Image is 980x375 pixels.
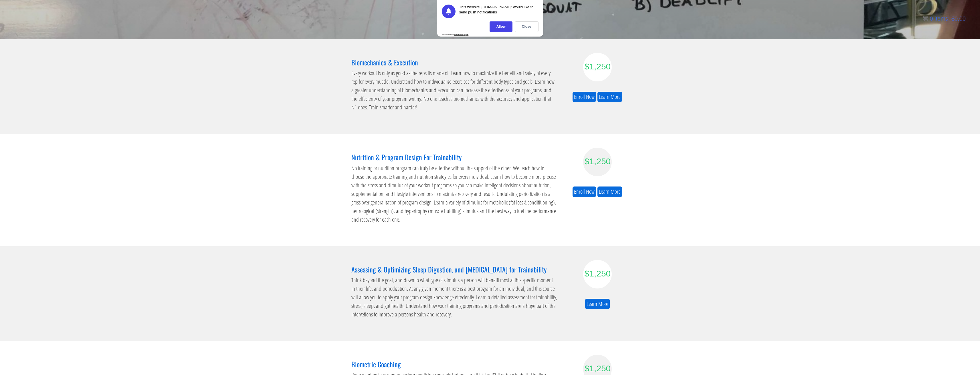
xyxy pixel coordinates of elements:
p: Think beyond the goal, and down to what type of stimulus a person will benefit most at this speci... [351,276,557,319]
a: 0 items: $0.00 [922,15,966,22]
div: $1,250 [585,60,610,73]
span: items: [935,15,950,22]
div: Powered by [442,33,469,36]
div: $1,250 [585,267,610,280]
div: This website '[DOMAIN_NAME]' would like to send push notifications [459,5,538,18]
h3: Biomechanics & Execution [351,59,557,66]
div: $1,250 [585,155,610,168]
div: Allow [490,21,512,32]
h3: Nutrition & Program Design For Trainability [351,153,557,161]
p: No training or nutrition program can truly be effective without the support of the other. We teac... [351,164,557,224]
h3: Assessing & Optimizing Sleep Digestion, and [MEDICAL_DATA] for Trainability [351,266,557,273]
span: 0 [930,15,933,22]
div: Close [515,21,538,32]
a: Learn More [597,92,622,102]
span: $ [951,15,955,22]
a: Learn More [597,187,622,197]
a: Enroll Now [573,187,596,197]
p: Every workout is only as good as the reps its made of. Learn how to maximize the benefit and safe... [351,69,557,112]
bdi: 0.00 [951,15,966,22]
h3: Biometric Coaching [351,360,557,368]
strong: PushEngage [454,33,468,36]
div: $1,250 [585,362,610,375]
img: icon11.png [922,16,928,21]
a: Learn More [585,299,610,309]
a: Enroll Now [573,92,596,102]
